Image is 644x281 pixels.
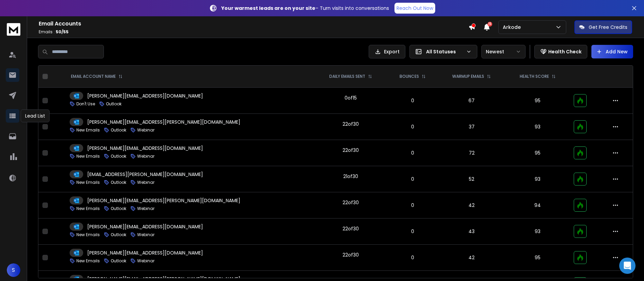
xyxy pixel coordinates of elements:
td: 95 [505,88,570,114]
div: 22 of 30 [343,251,359,258]
div: 21 of 30 [343,173,358,180]
strong: Your warmest leads are on your site [221,5,315,12]
button: Export [369,45,405,58]
span: 50 / 55 [56,29,69,35]
div: 22 of 30 [343,147,359,154]
div: 22 of 30 [343,199,359,206]
p: 0 [391,228,434,235]
p: WARMUP EMAILS [452,74,484,79]
p: New Emails [76,206,100,211]
p: Outlook [111,206,126,211]
td: 42 [438,245,506,271]
p: Outlook [111,127,126,133]
td: 94 [505,192,570,218]
h1: Email Accounts [39,20,468,28]
p: 0 [391,97,434,104]
td: 43 [438,218,506,245]
p: [PERSON_NAME][EMAIL_ADDRESS][DOMAIN_NAME] [87,92,203,99]
button: Get Free Credits [574,20,632,34]
p: 0 [391,254,434,261]
span: 15 [487,22,492,27]
button: S [7,263,20,277]
p: Arkode [503,24,523,31]
p: [PERSON_NAME][EMAIL_ADDRESS][PERSON_NAME][DOMAIN_NAME] [87,119,240,125]
div: 22 of 30 [343,121,359,127]
p: 0 [391,176,434,182]
p: DAILY EMAILS SENT [329,74,365,79]
p: BOUNCES [400,74,419,79]
p: [PERSON_NAME][EMAIL_ADDRESS][DOMAIN_NAME] [87,249,203,256]
p: Outlook [106,101,122,107]
td: 42 [438,192,506,218]
p: Webinar [137,258,154,264]
td: 72 [438,140,506,166]
td: 93 [505,114,570,140]
p: Outlook [111,154,126,159]
p: Reach Out Now [397,5,433,12]
img: logo [7,23,20,36]
p: [EMAIL_ADDRESS][PERSON_NAME][DOMAIN_NAME] [87,171,203,178]
td: 37 [438,114,506,140]
p: New Emails [76,232,100,238]
td: 67 [438,88,506,114]
p: [PERSON_NAME][EMAIL_ADDRESS][DOMAIN_NAME] [87,223,203,230]
p: 0 [391,123,434,130]
td: 93 [505,166,570,192]
p: New Emails [76,180,100,185]
p: All Statuses [426,48,463,55]
p: New Emails [76,127,100,133]
p: 0 [391,150,434,156]
td: 52 [438,166,506,192]
div: 0 of 15 [345,94,357,101]
p: HEALTH SCORE [520,74,549,79]
p: New Emails [76,258,100,264]
div: Lead List [21,109,50,122]
div: 22 of 30 [343,225,359,232]
p: Webinar [137,180,154,185]
p: Outlook [111,258,126,264]
p: Health Check [548,48,582,55]
p: Webinar [137,154,154,159]
td: 95 [505,140,570,166]
p: Outlook [111,180,126,185]
div: Open Intercom Messenger [619,258,636,274]
p: Don't Use [76,101,95,107]
p: Webinar [137,232,154,238]
p: Outlook [111,232,126,238]
button: Newest [481,45,526,58]
p: Get Free Credits [589,24,627,31]
p: New Emails [76,154,100,159]
p: [PERSON_NAME][EMAIL_ADDRESS][DOMAIN_NAME] [87,145,203,152]
td: 93 [505,218,570,245]
button: Health Check [534,45,587,58]
p: [PERSON_NAME][EMAIL_ADDRESS][PERSON_NAME][DOMAIN_NAME] [87,197,240,204]
button: Add New [591,45,633,58]
p: 0 [391,202,434,209]
div: EMAIL ACCOUNT NAME [71,74,123,79]
p: Webinar [137,206,154,211]
p: Webinar [137,127,154,133]
p: – Turn visits into conversations [221,5,389,12]
p: Emails : [39,29,468,35]
a: Reach Out Now [394,3,435,14]
td: 95 [505,245,570,271]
